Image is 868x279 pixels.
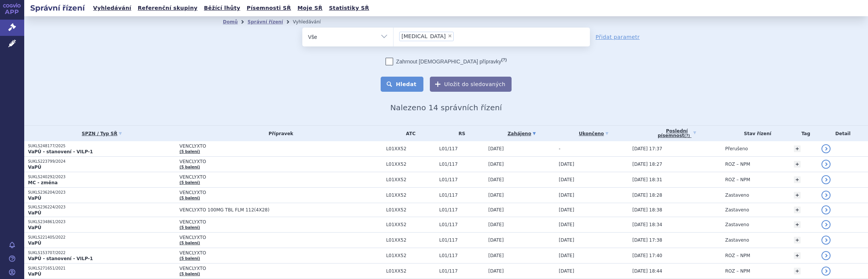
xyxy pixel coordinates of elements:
[386,207,435,213] span: L01XX52
[179,150,200,154] a: (5 balení)
[28,266,176,271] p: SUKLS271651/2021
[386,268,435,274] span: L01XX52
[439,253,485,258] span: L01/117
[559,128,628,139] a: Ukončeno
[247,19,283,25] a: Správní řízení
[559,177,574,182] span: [DATE]
[794,268,801,274] a: +
[725,162,750,167] span: ROZ – NPM
[821,175,831,184] a: detail
[439,237,485,243] span: L01/117
[794,192,801,199] a: +
[386,237,435,243] span: L01XX52
[202,3,243,13] a: Běžící lhůty
[559,268,574,274] span: [DATE]
[488,222,504,227] span: [DATE]
[386,146,435,151] span: L01XX52
[821,220,831,229] a: detail
[488,207,504,213] span: [DATE]
[28,256,93,261] strong: VaPÚ - stanovení - VILP-1
[559,193,574,198] span: [DATE]
[559,222,574,227] span: [DATE]
[28,174,176,180] p: SUKLS240292/2023
[244,3,293,13] a: Písemnosti SŘ
[439,268,485,274] span: L01/117
[28,219,176,225] p: SUKLS234861/2023
[28,190,176,195] p: SUKLS236204/2023
[684,134,690,138] abbr: (?)
[28,180,58,185] strong: MC - změna
[179,143,369,149] span: VENCLYXTO
[821,144,831,153] a: detail
[439,193,485,198] span: L01/117
[725,268,750,274] span: ROZ – NPM
[135,3,200,13] a: Referenční skupiny
[293,16,331,28] li: Vyhledávání
[821,251,831,260] a: detail
[488,162,504,167] span: [DATE]
[179,225,200,230] a: (5 balení)
[430,77,512,92] button: Uložit do sledovaných
[821,267,831,276] a: detail
[390,103,502,112] span: Nalezeno 14 správních řízení
[725,237,749,243] span: Zastaveno
[501,57,507,62] abbr: (?)
[28,250,176,256] p: SUKLS153707/2022
[632,162,662,167] span: [DATE] 18:27
[386,177,435,182] span: L01XX52
[28,128,176,139] a: SPZN / Typ SŘ
[632,253,662,258] span: [DATE] 17:40
[488,253,504,258] span: [DATE]
[436,126,485,141] th: RS
[28,225,41,230] strong: VaPÚ
[559,207,574,213] span: [DATE]
[488,128,555,139] a: Zahájeno
[382,126,435,141] th: ATC
[179,266,369,271] span: VENCLYXTO
[632,146,662,151] span: [DATE] 17:37
[448,34,452,38] span: ×
[821,191,831,200] a: detail
[28,196,41,201] strong: VaPÚ
[632,177,662,182] span: [DATE] 18:31
[794,252,801,259] a: +
[456,31,480,41] input: [MEDICAL_DATA]
[559,162,574,167] span: [DATE]
[794,161,801,168] a: +
[386,162,435,167] span: L01XX52
[439,222,485,227] span: L01/117
[725,146,748,151] span: Přerušeno
[179,207,369,213] span: VENCLYXTO 100MG TBL FLM 112(4X28)
[488,177,504,182] span: [DATE]
[386,253,435,258] span: L01XX52
[559,146,560,151] span: -
[179,250,369,256] span: VENCLYXTO
[179,190,369,195] span: VENCLYXTO
[632,207,662,213] span: [DATE] 18:38
[488,146,504,151] span: [DATE]
[179,174,369,180] span: VENCLYXTO
[179,180,200,185] a: (5 balení)
[632,193,662,198] span: [DATE] 18:28
[91,3,134,13] a: Vyhledávání
[295,3,325,13] a: Moje SŘ
[725,193,749,198] span: Zastaveno
[24,3,91,13] h2: Správní řízení
[28,149,93,154] strong: VaPÚ - stanovení - VILP-1
[794,221,801,228] a: +
[381,77,423,92] button: Hledat
[386,193,435,198] span: L01XX52
[179,235,369,240] span: VENCLYXTO
[821,236,831,245] a: detail
[179,196,200,200] a: (5 balení)
[28,165,41,170] strong: VaPÚ
[439,162,485,167] span: L01/117
[818,126,868,141] th: Detail
[488,237,504,243] span: [DATE]
[386,222,435,227] span: L01XX52
[176,126,382,141] th: Přípravek
[439,146,485,151] span: L01/117
[28,159,176,164] p: SUKLS223799/2024
[28,143,176,149] p: SUKLS248177/2025
[722,126,790,141] th: Stav řízení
